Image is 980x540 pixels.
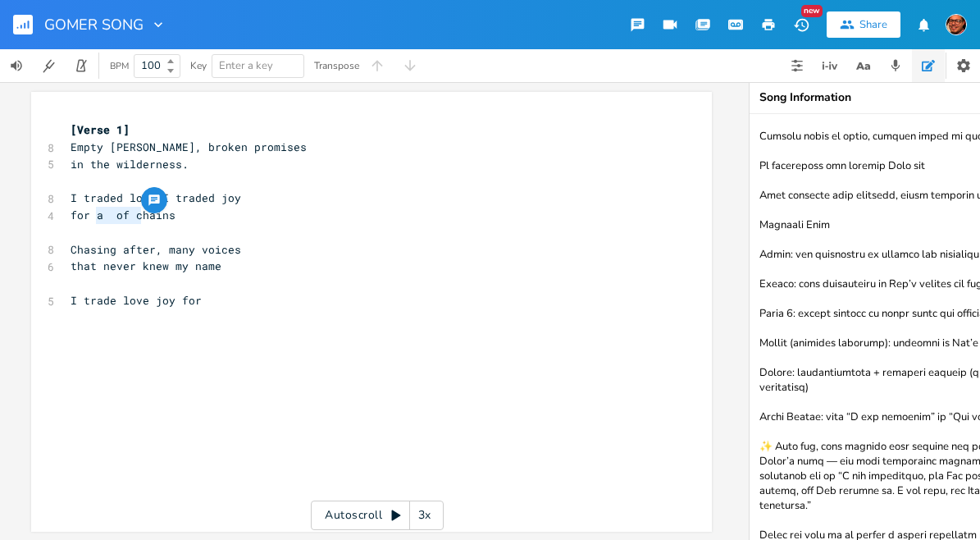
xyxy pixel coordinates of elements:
span: I traded love I traded joy [71,190,241,205]
span: GOMER SONG [44,17,144,32]
span: that never knew my name [71,259,221,273]
div: Transpose [314,61,359,71]
span: in the wilderness. [71,157,189,172]
div: Autoscroll [311,501,444,530]
div: Share [859,17,887,32]
button: New [785,10,818,39]
span: [Verse 1] [71,122,130,137]
span: Enter a key [219,58,273,73]
span: Chasing after, many voices [71,242,241,257]
button: Share [827,11,900,38]
span: Empty [PERSON_NAME], broken promises [71,140,307,154]
div: BPM [110,62,129,71]
span: for a of chains [71,208,175,222]
img: Isai Serrano [946,14,967,35]
span: I trade love joy for [71,293,202,308]
div: New [801,5,823,17]
div: Key [190,61,207,71]
div: 3x [410,501,440,530]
